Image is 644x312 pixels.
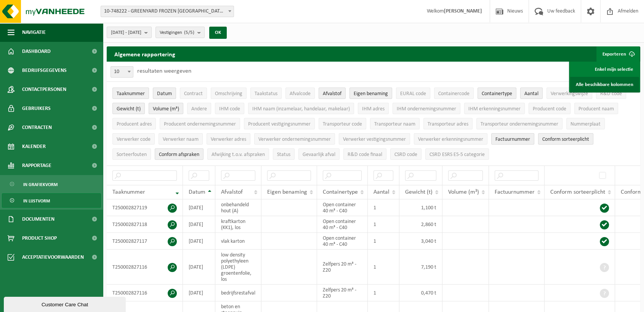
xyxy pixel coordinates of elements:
[520,88,543,99] button: AantalAantal: Activate to sort
[529,103,570,114] button: Producent codeProducent code: Activate to sort
[600,91,622,97] span: R&D code
[481,121,558,127] span: Transporteur ondernemingsnummer
[187,103,211,114] button: AndereAndere: Activate to sort
[317,233,368,250] td: Open container 40 m³ - C40
[319,118,366,129] button: Transporteur codeTransporteur code: Activate to sort
[211,152,265,158] span: Afwijking t.o.v. afspraken
[207,133,250,145] button: Verwerker adresVerwerker adres: Activate to sort
[400,91,426,97] span: EURAL code
[215,199,261,216] td: onbehandeld hout (A)
[538,133,593,145] button: Conform sorteerplicht : Activate to sort
[546,88,592,99] button: VerwerkingswijzeVerwerkingswijze: Activate to sort
[482,91,512,97] span: Containertype
[317,216,368,233] td: Open container 40 m³ - C40
[22,229,57,248] span: Product Shop
[183,199,215,216] td: [DATE]
[117,152,147,158] span: Sorteerfouten
[476,118,562,129] button: Transporteur ondernemingsnummerTransporteur ondernemingsnummer : Activate to sort
[215,91,242,97] span: Omschrijving
[339,133,410,145] button: Verwerker vestigingsnummerVerwerker vestigingsnummer: Activate to sort
[117,91,145,97] span: Taaknummer
[254,133,335,145] button: Verwerker ondernemingsnummerVerwerker ondernemingsnummer: Activate to sort
[542,137,589,142] span: Conform sorteerplicht
[112,189,145,195] span: Taaknummer
[112,118,156,129] button: Producent adresProducent adres: Activate to sort
[390,148,421,160] button: CSRD codeCSRD code: Activate to sort
[323,91,341,97] span: Afvalstof
[434,88,474,99] button: ContainercodeContainercode: Activate to sort
[399,199,442,216] td: 1,100 t
[117,106,141,112] span: Gewicht (t)
[495,189,535,195] span: Factuurnummer
[153,106,179,112] span: Volume (m³)
[155,27,205,38] button: Vestigingen(5/5)
[22,61,67,80] span: Bedrijfsgegevens
[207,148,269,160] button: Afwijking t.o.v. afsprakenAfwijking t.o.v. afspraken: Activate to sort
[566,118,605,129] button: NummerplaatNummerplaat: Activate to sort
[570,77,639,92] a: Alle beschikbare kolommen
[343,137,406,142] span: Verwerker vestigingsnummer
[215,250,261,285] td: low density polyethyleen (LDPE) groentenfolie, los
[112,148,151,160] button: SorteerfoutenSorteerfouten: Activate to sort
[2,177,101,191] a: In grafiekvorm
[112,103,145,114] button: Gewicht (t)Gewicht (t): Activate to sort
[107,199,183,216] td: T250002827119
[107,46,183,62] h2: Algemene rapportering
[574,103,618,114] button: Producent naamProducent naam: Activate to sort
[374,121,415,127] span: Transporteur naam
[184,91,203,97] span: Contract
[373,189,389,195] span: Aantal
[368,216,399,233] td: 1
[111,27,141,38] span: [DATE] - [DATE]
[107,216,183,233] td: T250002827118
[159,133,203,145] button: Verwerker naamVerwerker naam: Activate to sort
[107,27,152,38] button: [DATE] - [DATE]
[267,189,307,195] span: Eigen benaming
[570,62,639,77] a: Enkel mijn selectie
[348,152,382,158] span: R&D code finaal
[258,137,331,142] span: Verwerker ondernemingsnummer
[189,189,205,195] span: Datum
[23,194,50,208] span: In lijstvorm
[524,91,538,97] span: Aantal
[248,103,354,114] button: IHM naam (inzamelaar, handelaar, makelaar)IHM naam (inzamelaar, handelaar, makelaar): Activate to...
[438,91,469,97] span: Containercode
[101,6,234,17] span: 10-748222 - GREENYARD FROZEN BELGIUM NV - WESTROZEBEKE
[368,233,399,250] td: 1
[596,88,626,99] button: R&D codeR&amp;D code: Activate to sort
[343,148,386,160] button: R&D code finaalR&amp;D code finaal: Activate to sort
[423,118,473,129] button: Transporteur adresTransporteur adres: Activate to sort
[117,137,151,142] span: Verwerker code
[394,152,417,158] span: CSRD code
[111,66,133,78] span: 10
[368,285,399,301] td: 1
[2,193,101,208] a: In lijstvorm
[405,189,433,195] span: Gewicht (t)
[392,103,460,114] button: IHM ondernemingsnummerIHM ondernemingsnummer: Activate to sort
[211,137,246,142] span: Verwerker adres
[183,233,215,250] td: [DATE]
[117,121,152,127] span: Producent adres
[149,103,183,114] button: Volume (m³)Volume (m³): Activate to sort
[22,80,66,99] span: Contactpersonen
[160,118,240,129] button: Producent ondernemingsnummerProducent ondernemingsnummer: Activate to sort
[215,216,261,233] td: kraftkarton (KK1), los
[22,137,46,156] span: Kalender
[317,199,368,216] td: Open container 40 m³ - C40
[570,121,601,127] span: Nummerplaat
[22,42,51,61] span: Dashboard
[414,133,487,145] button: Verwerker erkenningsnummerVerwerker erkenningsnummer: Activate to sort
[112,133,155,145] button: Verwerker codeVerwerker code: Activate to sort
[317,285,368,301] td: Zelfpers 20 m³ - Z20
[250,88,282,99] button: TaakstatusTaakstatus: Activate to sort
[362,106,384,112] span: IHM adres
[495,137,530,142] span: Factuurnummer
[157,91,172,97] span: Datum
[303,152,335,158] span: Gevaarlijk afval
[277,152,290,158] span: Status
[550,189,605,195] span: Conform sorteerplicht
[255,91,277,97] span: Taakstatus
[248,121,311,127] span: Producent vestigingsnummer
[368,250,399,285] td: 1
